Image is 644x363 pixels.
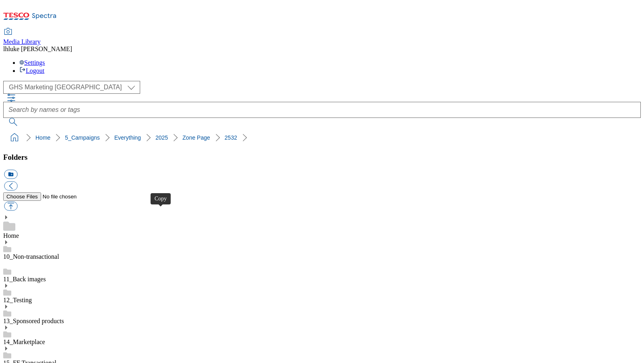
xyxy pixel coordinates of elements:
a: 12_Testing [3,297,32,303]
a: 2025 [155,134,168,141]
a: Everything [114,134,141,141]
span: luke [PERSON_NAME] [8,45,72,52]
a: Home [35,134,50,141]
a: 11_Back images [3,276,46,283]
a: 14_Marketplace [3,338,45,345]
span: lh [3,45,8,52]
a: Media Library [3,29,41,45]
a: 13_Sponsored products [3,318,64,324]
a: Logout [19,67,44,74]
a: 10_Non-transactional [3,253,59,260]
input: Search by names or tags [3,102,641,118]
h3: Folders [3,153,641,162]
a: 2532 [225,134,237,141]
span: Media Library [3,38,41,45]
a: 5_Campaigns [65,134,99,141]
a: home [8,131,21,144]
a: Settings [19,59,45,66]
a: Zone Page [182,134,210,141]
a: Home [3,232,19,239]
nav: breadcrumb [3,130,641,145]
